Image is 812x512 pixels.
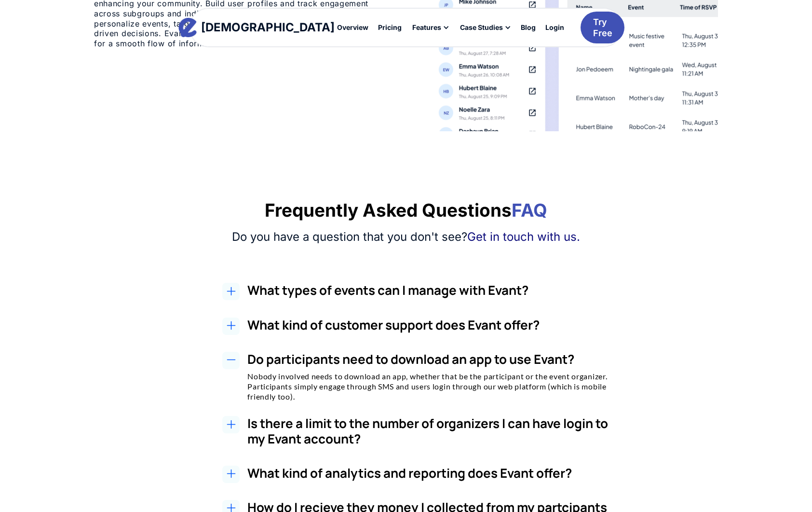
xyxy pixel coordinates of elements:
p: Do you have a question that you don't see? [232,229,580,244]
h2: What types of events can I manage with Evant? [247,283,609,298]
p: Nobody involved needs to download an app, whether that be the participant or the event organizer.... [247,372,609,401]
a: Try Free [581,12,624,44]
a: Overview [332,19,373,36]
h3: Is there a limit to the number of organizers I can have login to my Evant account? [247,416,609,446]
div: Blog [521,24,536,31]
h3: What kind of customer support does Evant offer? [247,318,609,332]
a: Blog [516,19,541,36]
span: FAQ [512,199,547,221]
a: Login [541,19,569,36]
a: Pricing [373,19,406,36]
div: Pricing [378,24,402,31]
a: home [188,18,326,37]
a: Get in touch with us. [467,230,580,244]
div: [DEMOGRAPHIC_DATA] [201,22,335,33]
h3: Do participants need to download an app to use Evant? [247,352,609,367]
div: Case Studies [460,24,503,31]
div: Overview [337,24,368,31]
div: Features [412,24,441,31]
div: Try Free [593,16,612,39]
div: Features [406,19,454,36]
div: Frequently Asked Questions [94,199,718,222]
h3: What kind of analytics and reporting does Evant offer? [247,466,609,481]
div: Case Studies [454,19,516,36]
div: Login [545,24,564,31]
